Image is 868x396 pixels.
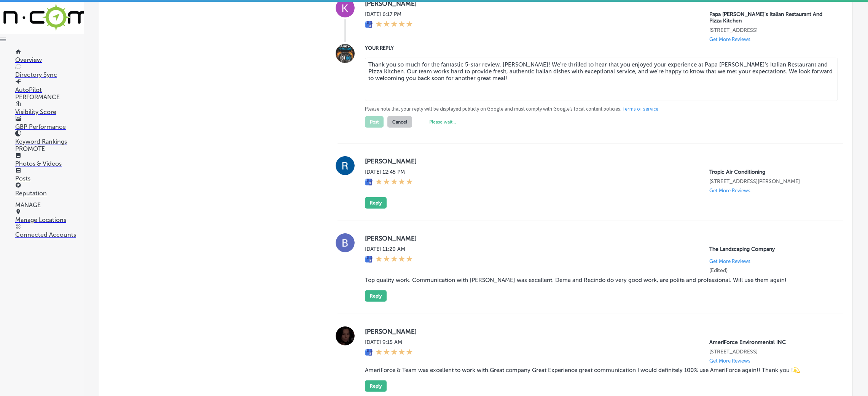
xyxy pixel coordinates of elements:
p: MANAGE [15,201,84,209]
p: 6200 N Atlantic Ave [709,27,831,33]
a: Overview [15,49,84,63]
p: Overview [15,56,84,63]
p: Photos & Videos [15,160,84,167]
p: Visibility Score [15,108,84,116]
p: GBP Performance [15,123,84,130]
p: Manage Locations [15,216,84,223]
a: AutoPilot [15,79,84,93]
p: Posts [15,175,84,182]
button: Post [365,116,384,128]
p: PROMOTE [15,145,84,152]
p: Get More Reviews [709,358,750,364]
p: Directory Sync [15,71,84,78]
p: PERFORMANCE [15,93,84,101]
p: AutoPilot [15,86,84,93]
p: AmeriForce Environmental INC [709,339,831,345]
a: Visibility Score [15,101,84,116]
div: 5 Stars [376,21,413,29]
a: Connected Accounts [15,224,84,238]
label: [PERSON_NAME] [365,234,831,242]
label: [DATE] 9:15 AM [365,339,413,345]
label: [DATE] 12:45 PM [365,169,413,175]
p: Get More Reviews [709,36,750,42]
label: Please wait... [429,119,456,125]
p: Papa Vito's Italian Restaurant And Pizza Kitchen [709,11,831,24]
p: 1342 whitfield ave [709,178,831,185]
div: 5 Stars [376,348,413,357]
label: [DATE] 11:20 AM [365,246,413,252]
p: Connected Accounts [15,231,84,238]
div: 5 Stars [376,255,413,264]
label: [PERSON_NAME] [365,328,831,335]
a: Posts [15,168,84,182]
a: Directory Sync [15,64,84,78]
a: Keyword Rankings [15,131,84,145]
a: Reputation [15,182,84,197]
p: Tropic Air Conditioning [709,169,831,175]
button: Reply [365,380,387,392]
div: 5 Stars [376,178,413,187]
a: Terms of service [623,106,658,112]
label: (Edited) [709,267,728,274]
p: The Landscaping Company [709,246,831,252]
blockquote: AmeriForce & Team was excellent to work with.Great company Great Experience great communication I... [365,367,831,374]
blockquote: Top quality work. Communication with [PERSON_NAME] was excellent. Dema and Recindo do very good w... [365,277,831,284]
p: Reputation [15,190,84,197]
img: Image [336,44,355,63]
label: YOUR REPLY [365,45,831,51]
button: Cancel [387,116,412,128]
p: 11455 W Interstate 70 Frontage Rd N [709,348,831,355]
label: [PERSON_NAME] [365,157,831,165]
textarea: Thank you so much for the fantastic 5-star review, [PERSON_NAME]! We're thrilled to hear that you... [365,58,838,101]
a: GBP Performance [15,116,84,130]
button: Reply [365,197,387,209]
label: [DATE] 6:17 PM [365,11,413,17]
p: Get More Reviews [709,258,750,264]
a: Manage Locations [15,209,84,223]
p: Please note that your reply will be displayed publicly on Google and must comply with Google's lo... [365,106,831,112]
a: Photos & Videos [15,153,84,167]
button: Reply [365,290,387,302]
p: Get More Reviews [709,188,750,193]
p: Keyword Rankings [15,138,84,145]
